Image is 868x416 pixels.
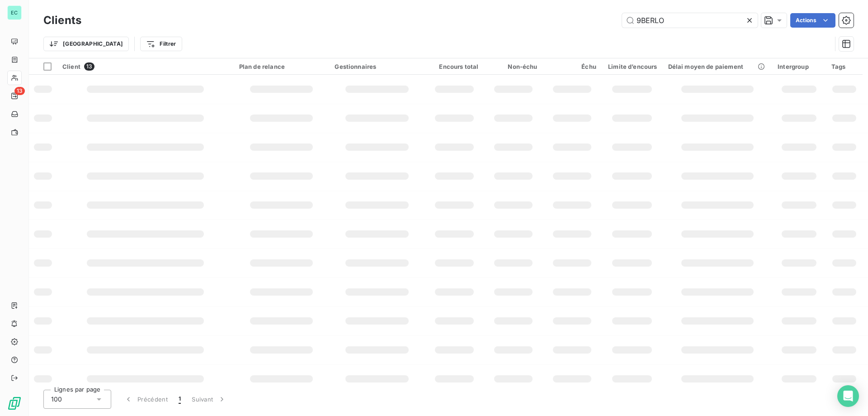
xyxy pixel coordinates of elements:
[186,390,232,409] button: Suivant
[668,63,767,70] div: Délai moyen de paiement
[7,5,22,20] div: EC
[43,37,129,51] button: [GEOGRAPHIC_DATA]
[14,87,25,95] span: 13
[790,13,835,28] button: Actions
[607,63,657,70] div: Limite d’encours
[43,12,81,29] h3: Clients
[831,63,857,70] div: Tags
[118,390,173,409] button: Précédent
[62,63,80,70] span: Client
[489,63,537,70] div: Non-échu
[335,63,420,70] div: Gestionnaires
[778,63,821,70] div: Intergroup
[548,63,596,70] div: Échu
[173,390,186,409] button: 1
[837,385,859,407] div: Open Intercom Messenger
[140,37,182,51] button: Filtrer
[622,13,758,28] input: Rechercher
[430,63,478,70] div: Encours total
[84,62,94,71] span: 13
[179,395,181,404] span: 1
[239,63,324,70] div: Plan de relance
[51,395,62,404] span: 100
[7,396,22,411] img: Logo LeanPay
